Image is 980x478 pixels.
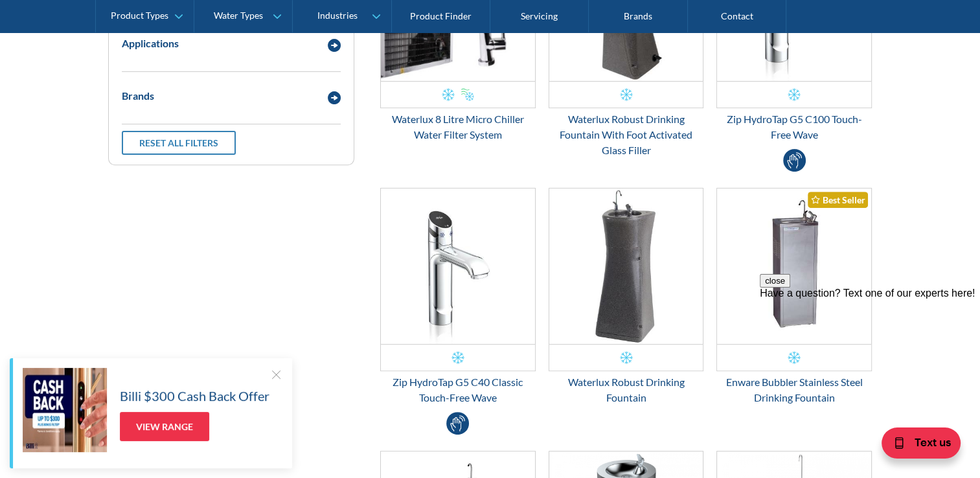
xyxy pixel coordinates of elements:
div: Zip HydroTap G5 C40 Classic Touch-Free Wave [380,374,536,405]
a: Waterlux Robust Drinking FountainWaterlux Robust Drinking Fountain [549,188,704,405]
div: Industries [317,10,357,21]
a: Enware Bubbler Stainless Steel Drinking FountainBest SellerEnware Bubbler Stainless Steel Drinkin... [716,188,872,405]
h5: Billi $300 Cash Back Offer [120,386,269,405]
img: Enware Bubbler Stainless Steel Drinking Fountain [717,188,871,344]
a: Zip HydroTap G5 C40 Classic Touch-Free WaveZip HydroTap G5 C40 Classic Touch-Free Wave [380,188,536,405]
a: Reset all filters [122,131,236,155]
div: Applications [122,36,179,51]
img: Zip HydroTap G5 C40 Classic Touch-Free Wave [381,188,535,344]
iframe: podium webchat widget prompt [760,274,980,429]
a: View Range [120,412,209,441]
img: Waterlux Robust Drinking Fountain [549,188,703,344]
div: Waterlux 8 Litre Micro Chiller Water Filter System [380,111,536,142]
div: Enware Bubbler Stainless Steel Drinking Fountain [716,374,872,405]
img: Billi $300 Cash Back Offer [23,368,107,452]
div: Best Seller [808,192,868,208]
iframe: podium webchat widget bubble [850,413,980,478]
div: Waterlux Robust Drinking Fountain With Foot Activated Glass Filler [549,111,704,158]
div: Waterlux Robust Drinking Fountain [549,374,704,405]
div: Brands [122,88,154,104]
div: Zip HydroTap G5 C100 Touch-Free Wave [716,111,872,142]
div: Water Types [214,10,263,21]
div: Product Types [111,10,168,21]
